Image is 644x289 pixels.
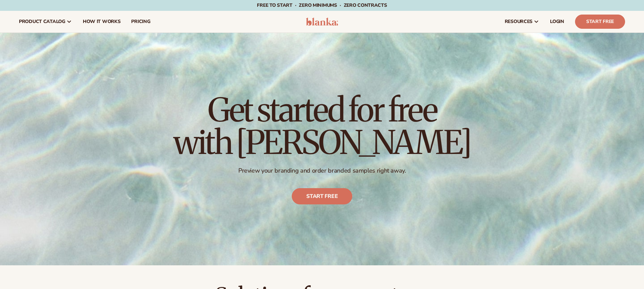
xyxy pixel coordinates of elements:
[499,11,545,32] a: resources
[505,19,532,24] span: resources
[19,19,65,24] span: product catalog
[83,19,121,24] span: How It Works
[173,94,471,159] h1: Get started for free with [PERSON_NAME]
[173,167,471,175] p: Preview your branding and order branded samples right away.
[126,11,156,32] a: pricing
[545,11,570,32] a: LOGIN
[131,19,150,24] span: pricing
[77,11,126,32] a: How It Works
[257,2,387,8] span: Free to start · ZERO minimums · ZERO contracts
[14,11,77,32] a: product catalog
[292,188,352,204] a: Start free
[550,19,564,24] span: LOGIN
[575,15,625,29] a: Start Free
[306,18,338,26] img: logo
